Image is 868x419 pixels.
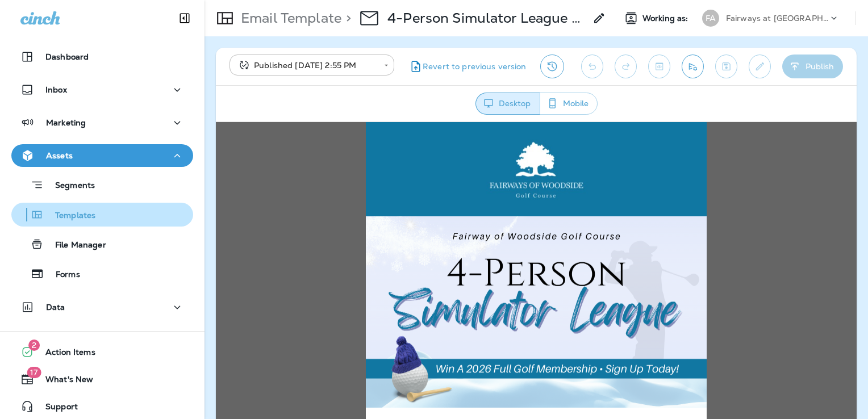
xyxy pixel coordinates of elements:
[34,347,95,361] span: Action Items
[642,14,691,23] span: Working as:
[11,173,193,197] button: Segments
[403,55,531,78] button: Revert to previous version
[540,93,598,115] button: Mobile
[169,7,201,30] button: Collapse Sidebar
[11,111,193,134] button: Marketing
[341,10,351,27] p: >
[11,78,193,101] button: Inbox
[34,375,93,388] span: What's New
[475,93,540,115] button: Desktop
[11,203,193,227] button: Templates
[11,232,193,256] button: File Manager
[45,52,89,61] p: Dashboard
[45,85,67,94] p: Inbox
[46,303,65,312] p: Data
[150,94,491,286] img: Fairways-of-Woodside-GC--4-Person-Sim-League-2026---Blog.png
[423,61,527,72] span: Revert to previous version
[44,211,95,221] p: Templates
[44,270,80,280] p: Forms
[11,368,193,391] button: 17What's New
[11,45,193,68] button: Dashboard
[11,262,193,286] button: Forms
[160,299,481,380] span: Keep your competitive edge this winter in our popular 4-Person Scramble Simulator League. Startin...
[11,296,193,319] button: Data
[28,340,40,351] span: 2
[44,181,95,192] p: Segments
[11,144,193,167] button: Assets
[34,402,78,416] span: Support
[11,395,193,418] button: Support
[236,10,341,27] p: Email Template
[726,14,828,23] p: Fairways at [GEOGRAPHIC_DATA]
[387,10,586,27] p: 4-Person Simulator League 2026 - [DATE] (2)
[682,55,704,78] button: Send test email
[46,151,73,160] p: Assets
[44,240,106,251] p: File Manager
[540,55,564,78] button: View Changelog
[702,10,719,27] div: FA
[11,341,193,363] button: 2Action Items
[46,118,86,127] p: Marketing
[237,60,376,71] div: Published [DATE] 2:55 PM
[27,367,41,378] span: 17
[387,10,586,27] div: 4-Person Simulator League 2026 - 1/6/2026 (2)
[264,6,377,89] img: Fairways-of-Woodside--Logo-2_edited_16c287f7-a34d-48ae-a194-8be1f756575b.jpg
